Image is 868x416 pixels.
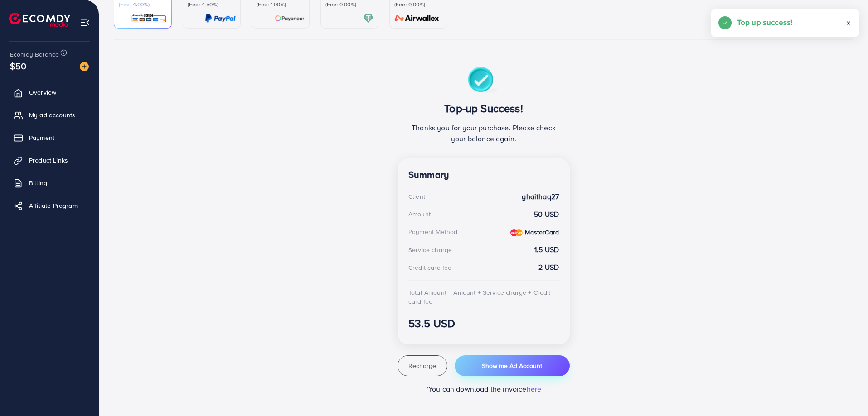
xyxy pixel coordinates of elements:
[10,50,59,59] span: Ecomdy Balance
[527,384,542,394] span: here
[398,355,447,376] button: Recharge
[455,355,570,376] button: Show me Ad Account
[538,262,559,273] strong: 2 USD
[408,263,451,272] div: Credit card fee
[7,151,92,169] a: Product Links
[408,361,436,370] span: Recharge
[29,178,47,187] span: Billing
[408,169,559,181] h4: Summary
[525,228,559,237] strong: MasterCard
[534,244,559,255] strong: 1.5 USD
[482,361,542,370] span: Show me Ad Account
[29,133,54,142] span: Payment
[29,156,68,165] span: Product Links
[394,1,442,8] p: (Fee: 0.00%)
[205,13,236,24] img: card
[534,209,559,220] strong: 50 USD
[408,122,559,144] p: Thanks you for your purchase. Please check your balance again.
[9,13,70,27] img: logo
[80,62,89,71] img: image
[829,375,861,409] iframe: Chat
[29,88,56,97] span: Overview
[522,191,559,202] strong: ghaithaq27
[7,129,92,147] a: Payment
[7,174,92,192] a: Billing
[392,13,442,24] img: card
[408,317,559,330] h3: 53.5 USD
[188,1,236,8] p: (Fee: 4.50%)
[275,13,305,24] img: card
[119,1,167,8] p: (Fee: 4.00%)
[408,192,425,201] div: Client
[7,196,92,215] a: Affiliate Program
[7,83,92,101] a: Overview
[468,67,500,95] img: success
[80,17,90,28] img: menu
[9,58,28,74] span: $50
[408,227,457,236] div: Payment Method
[131,13,167,24] img: card
[7,106,92,124] a: My ad accounts
[363,13,373,24] img: card
[257,1,305,8] p: (Fee: 1.00%)
[29,110,75,120] span: My ad accounts
[398,383,570,394] p: *You can download the invoice
[408,245,452,254] div: Service charge
[408,102,559,115] h3: Top-up Success!
[737,16,792,28] h5: Top up success!
[510,229,523,236] img: credit
[29,201,78,210] span: Affiliate Program
[408,210,431,219] div: Amount
[408,288,559,306] div: Total Amount = Amount + Service charge + Credit card fee
[325,1,373,8] p: (Fee: 0.00%)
